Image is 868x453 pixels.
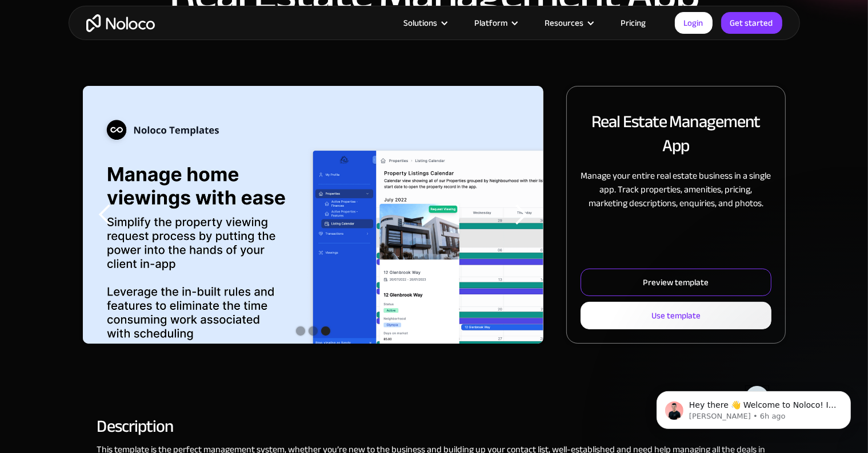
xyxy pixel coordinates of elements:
a: Login [675,12,713,34]
div: next slide [498,86,543,344]
a: Get started [721,12,782,34]
iframe: Intercom notifications message [639,367,868,447]
div: Show slide 3 of 3 [321,326,330,336]
div: Resources [545,15,584,30]
a: Preview template [581,269,771,296]
div: previous slide [83,86,129,344]
div: Preview template [643,275,709,290]
p: Manage your entire real estate business in a single app. Track properties, amenities, pricing, ma... [581,169,771,210]
a: Use template [581,302,771,329]
div: Resources [531,15,607,30]
h2: Real Estate Management App [581,109,771,157]
h2: Description [97,421,771,431]
div: 3 of 3 [82,86,543,344]
div: Solutions [404,15,438,30]
div: carousel [83,86,544,344]
div: Show slide 2 of 3 [309,326,318,336]
div: Solutions [390,15,461,30]
div: Show slide 1 of 3 [296,326,305,336]
div: Use template [651,308,701,323]
div: Platform [461,15,531,30]
a: home [86,14,155,32]
div: Platform [475,15,508,30]
a: Pricing [607,15,661,30]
